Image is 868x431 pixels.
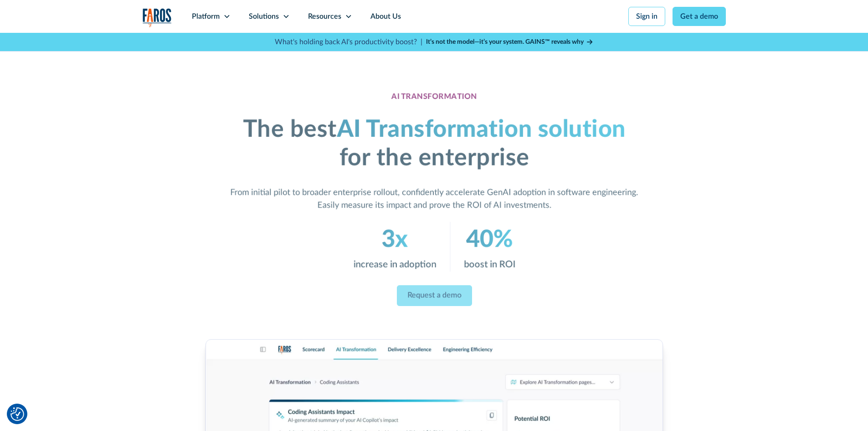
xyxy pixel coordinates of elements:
[381,228,408,252] em: 3x
[396,286,472,306] a: Request a demo
[10,407,24,421] img: Revisit consent button
[143,8,172,27] img: Logo of the analytics and reporting company Faros.
[391,93,477,102] div: AI TRANSFORMATION
[673,7,726,26] a: Get a demo
[466,228,513,252] em: 40%
[249,11,279,22] div: Solutions
[308,11,341,22] div: Resources
[230,186,638,212] p: From initial pilot to broader enterprise rollout, confidently accelerate GenAI adoption in softwa...
[628,7,665,26] a: Sign in
[339,146,529,170] strong: for the enterprise
[426,37,594,47] a: It’s not the model—it’s your system. GAINS™ reveals why
[242,118,336,141] strong: The best
[426,39,584,45] strong: It’s not the model—it’s your system. GAINS™ reveals why
[336,118,625,141] em: AI Transformation solution
[463,258,515,272] p: boost in ROI
[353,258,436,272] p: increase in adoption
[192,11,220,22] div: Platform
[143,8,172,27] a: home
[10,407,24,421] button: Cookie Settings
[275,36,422,47] p: What's holding back AI's productivity boost? |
